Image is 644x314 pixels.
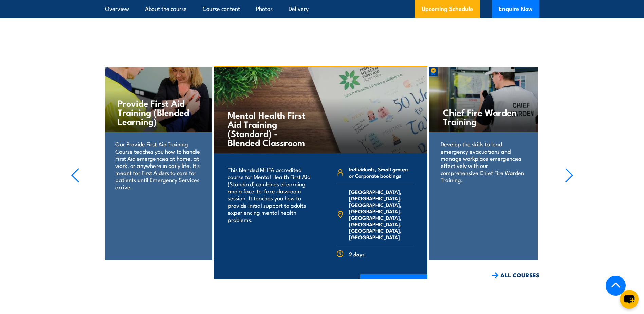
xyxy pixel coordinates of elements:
p: Develop the skills to lead emergency evacuations and manage workplace emergencies effectively wit... [441,140,526,183]
a: ALL COURSES [492,271,539,279]
span: 2 days [349,251,365,257]
a: COURSE DETAILS [360,274,427,292]
span: Individuals, Small groups or Corporate bookings [349,166,413,179]
h4: Chief Fire Warden Training [443,107,523,126]
span: [GEOGRAPHIC_DATA], [GEOGRAPHIC_DATA], [GEOGRAPHIC_DATA], [GEOGRAPHIC_DATA], [GEOGRAPHIC_DATA], [G... [349,189,413,240]
button: chat-button [620,290,639,309]
h4: Mental Health First Aid Training (Standard) - Blended Classroom [228,110,308,147]
h4: Provide First Aid Training (Blended Learning) [118,98,198,126]
p: Our Provide First Aid Training Course teaches you how to handle First Aid emergencies at home, at... [115,140,201,190]
p: This blended MHFA accredited course for Mental Health First Aid (Standard) combines eLearning and... [228,166,312,223]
